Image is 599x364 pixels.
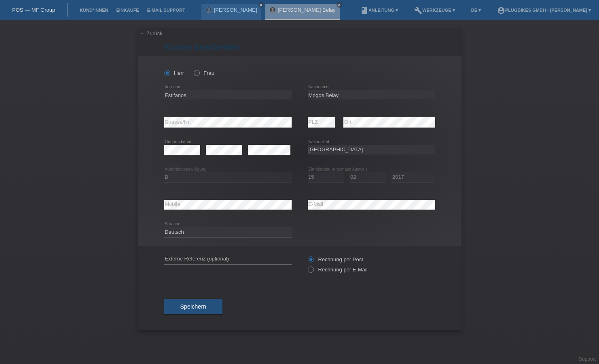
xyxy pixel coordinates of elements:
input: Frau [194,70,199,75]
a: Einkäufe [112,8,143,13]
i: book [360,6,368,15]
input: Herr [164,70,169,75]
i: close [337,3,341,7]
a: bookAnleitung ▾ [356,8,402,13]
i: build [414,6,422,15]
a: ← Zurück [140,30,163,36]
a: DE ▾ [467,8,485,13]
a: [PERSON_NAME] [214,7,257,13]
span: Speichern [180,303,206,310]
a: POS — MF Group [12,7,55,13]
i: account_circle [497,6,505,15]
a: close [258,2,264,8]
i: close [259,3,263,7]
a: buildWerkzeuge ▾ [410,8,459,13]
label: Rechnung per Post [308,256,363,262]
a: close [337,2,342,8]
a: account_circlePlugBikes GmbH - [PERSON_NAME] ▾ [493,8,595,13]
input: Rechnung per Post [308,256,313,267]
a: [PERSON_NAME] Belay [278,7,336,13]
a: E-Mail Support [143,8,189,13]
button: Speichern [164,299,222,314]
label: Rechnung per E-Mail [308,267,368,273]
a: Kund*innen [76,8,112,13]
a: Support [579,356,596,362]
label: Herr [164,70,184,76]
input: Rechnung per E-Mail [308,267,313,277]
label: Frau [194,70,214,76]
h1: Kunde bearbeiten [164,42,435,52]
